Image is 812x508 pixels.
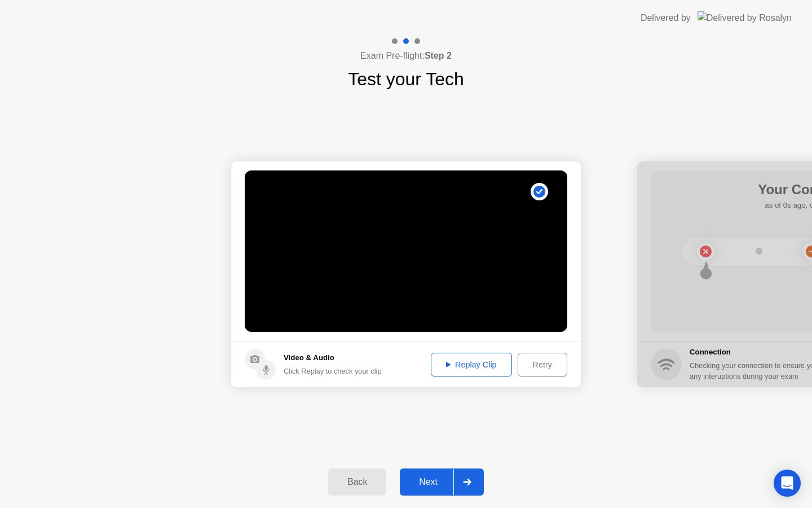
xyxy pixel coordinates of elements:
[443,183,456,196] div: . . .
[698,11,792,24] img: Delivered by Rosalyn
[435,183,448,196] div: !
[328,468,386,496] button: Back
[332,477,383,487] div: Back
[400,468,484,496] button: Next
[522,360,563,369] div: Retry
[431,353,512,376] button: Replay Clip
[284,352,382,364] h5: Video & Audio
[403,477,453,487] div: Next
[284,366,382,376] div: Click Replay to check your clip
[360,49,452,63] h4: Exam Pre-flight:
[425,51,452,60] b: Step 2
[435,360,508,369] div: Replay Clip
[641,11,691,25] div: Delivered by
[518,353,567,376] button: Retry
[348,65,464,93] h1: Test your Tech
[774,470,801,497] div: Open Intercom Messenger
